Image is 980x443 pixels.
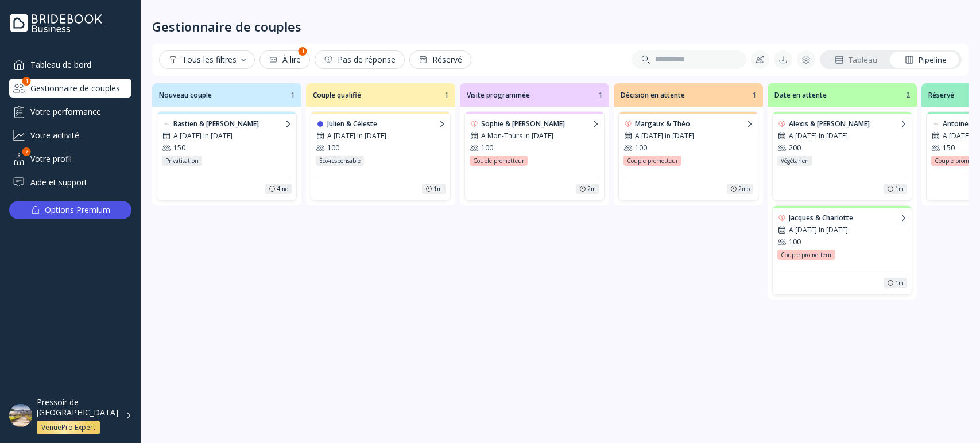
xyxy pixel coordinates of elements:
div: Bastien & [PERSON_NAME]A [DATE] in [DATE]150Privatisation4mo [157,111,297,201]
img: dpr=2,fit=cover,g=face,w=48,h=48 [9,404,32,427]
div: Gestionnaire de couples [152,18,301,34]
div: À lire [269,55,301,64]
button: À lire [259,50,310,69]
span: Couple qualifié [313,90,442,100]
a: Aide et support [9,173,131,192]
div: Bastien & [PERSON_NAME] [173,119,282,129]
div: Alexis & [PERSON_NAME] [789,119,898,129]
div: Pas de réponse [324,55,396,64]
div: 1m [895,184,904,193]
span: Décision en attente [621,90,750,100]
div: A [DATE] in [DATE] [162,131,292,141]
div: Sophie & [PERSON_NAME] [481,119,590,129]
button: Réservé [409,50,471,69]
a: Votre performance [9,102,131,121]
div: Options Premium [45,202,110,218]
a: Tableau de bord [9,55,131,74]
div: 150 [162,143,292,153]
span: Végétarien [781,156,809,165]
div: Votre profil [9,149,131,168]
div: Sophie & [PERSON_NAME]A Mon-Thurs in [DATE]100Couple prometteur2m [464,111,605,201]
div: Gestionnaire de couples [9,79,131,98]
div: A [DATE] in [DATE] [777,225,907,235]
div: 1m [433,184,442,193]
div: Tableau [835,55,877,65]
div: 2m [587,184,596,193]
a: Gestionnaire de couples1 [9,79,131,98]
div: Julien & Céleste [327,119,436,129]
div: 1 [299,47,307,56]
div: 100 [777,237,907,247]
span: Éco-responsable [319,156,361,165]
div: Jacques & CharlotteA [DATE] in [DATE]100Couple prometteur1m [772,205,912,295]
button: Options Premium [9,201,131,219]
div: 2 [22,147,31,156]
div: Tous les filtres [168,55,246,64]
span: Couple prometteur [627,156,678,165]
div: 1 [22,77,31,86]
div: 1 [444,90,448,100]
div: Jacques & Charlotte [789,213,898,223]
span: Date en attente [774,90,904,100]
div: 1 [752,90,756,100]
span: Couple prometteur [473,156,524,165]
span: Visite programmée [467,90,596,100]
div: 100 [623,143,753,153]
div: Réservé [419,55,462,64]
div: Margaux & ThéoA [DATE] in [DATE]100Couple prometteur2mo [618,111,758,201]
a: Votre activité [9,126,131,145]
a: Votre profil2 [9,149,131,168]
div: 2mo [738,184,750,193]
div: Pipeline [905,55,947,65]
div: 200 [777,143,907,153]
div: 100 [316,143,446,153]
div: Margaux & Théo [635,119,744,129]
button: Tous les filtres [159,50,255,69]
div: 1 [290,90,295,100]
button: Pas de réponse [315,50,405,69]
div: Alexis & [PERSON_NAME]A [DATE] in [DATE]200Végétarien1m [772,111,912,201]
div: 100 [470,143,599,153]
div: A [DATE] in [DATE] [777,131,907,141]
div: 1 [598,90,602,100]
div: A [DATE] in [DATE] [316,131,446,141]
div: 2 [906,90,910,100]
div: A [DATE] in [DATE] [623,131,753,141]
div: 1m [895,278,904,287]
div: Nouveau couple [159,90,288,100]
div: Julien & CélesteA [DATE] in [DATE]100Éco-responsable1m [311,111,451,201]
span: Privatisation [165,156,199,165]
div: Pressoir de [GEOGRAPHIC_DATA] [37,397,118,418]
div: 4mo [277,184,288,193]
div: A Mon-Thurs in [DATE] [470,131,599,141]
span: Couple prometteur [781,250,832,259]
div: VenuePro Expert [41,423,95,432]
